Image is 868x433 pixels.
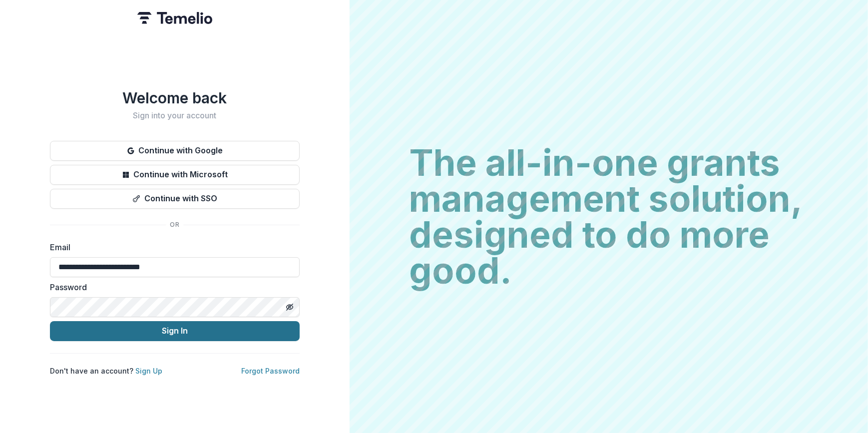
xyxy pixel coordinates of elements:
a: Forgot Password [241,367,300,375]
h2: Sign into your account [50,111,300,120]
img: Temelio [137,12,212,24]
button: Continue with SSO [50,189,300,209]
p: Don't have an account? [50,366,162,376]
button: Continue with Microsoft [50,165,300,185]
label: Password [50,281,294,293]
h1: Welcome back [50,89,300,107]
a: Sign Up [135,367,162,375]
button: Continue with Google [50,141,300,161]
button: Sign In [50,321,300,341]
button: Toggle password visibility [282,299,298,315]
label: Email [50,241,294,253]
